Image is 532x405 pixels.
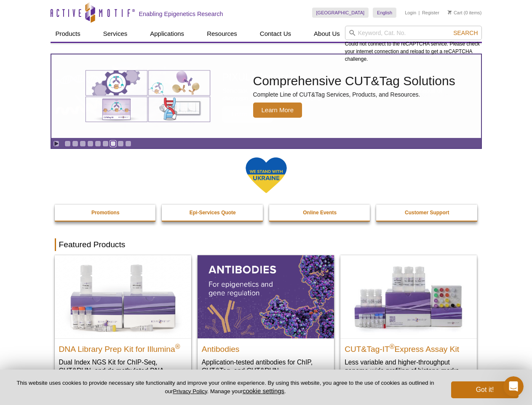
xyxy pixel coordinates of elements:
[145,26,189,42] a: Applications
[72,140,78,147] a: Go to slide 2
[59,358,187,383] p: Dual Index NGS Kit for ChIP-Seq, CUT&RUN, and ds methylated DNA assays.
[422,10,439,16] a: Register
[80,140,86,147] a: Go to slide 3
[345,26,482,40] input: Keyword, Cat. No.
[95,140,101,147] a: Go to slide 5
[253,75,455,87] h2: Comprehensive CUT&Tag Solutions
[245,157,287,194] img: We Stand With Ukraine
[198,255,334,338] img: All Antibodies
[309,26,345,42] a: About Us
[162,205,264,221] a: Epi-Services Quote
[303,210,337,216] strong: Online Events
[243,387,284,394] button: cookie settings
[118,140,124,147] a: Go to slide 8
[340,255,477,383] a: CUT&Tag-IT® Express Assay Kit CUT&Tag-IT®Express Assay Kit Less variable and higher-throughput ge...
[269,205,371,221] a: Online Events
[253,91,455,98] p: Complete Line of CUT&Tag Services, Products, and Resources.
[51,54,481,138] a: Various genetic charts and diagrams. Comprehensive CUT&Tag Solutions Complete Line of CUT&Tag Ser...
[59,341,187,354] h2: DNA Library Prep Kit for Illumina
[202,26,242,42] a: Resources
[255,26,296,42] a: Contact Us
[373,8,396,18] a: English
[405,10,416,16] a: Login
[448,10,462,16] a: Cart
[312,8,369,18] a: [GEOGRAPHIC_DATA]
[125,140,131,147] a: Go to slide 9
[448,8,482,18] li: (0 items)
[51,26,86,42] a: Products
[503,376,524,397] iframe: Intercom live chat
[345,341,473,354] h2: CUT&Tag-IT Express Assay Kit
[85,70,211,123] img: Various genetic charts and diagrams.
[451,29,480,37] button: Search
[13,379,437,395] p: This website uses cookies to provide necessary site functionality and improve your online experie...
[64,140,71,147] a: Go to slide 1
[253,103,302,118] span: Learn More
[87,140,94,147] a: Go to slide 4
[55,205,157,221] a: Promotions
[98,26,133,42] a: Services
[51,54,481,138] article: Comprehensive CUT&Tag Solutions
[405,210,449,216] strong: Customer Support
[55,255,191,338] img: DNA Library Prep Kit for Illumina
[139,10,223,18] h2: Enabling Epigenetics Research
[53,140,59,147] a: Toggle autoplay
[340,255,477,338] img: CUT&Tag-IT® Express Assay Kit
[173,388,207,394] a: Privacy Policy
[345,26,482,63] div: Could not connect to the reCAPTCHA service. Please check your internet connection and reload to g...
[110,140,116,147] a: Go to slide 7
[390,343,395,350] sup: ®
[175,343,180,350] sup: ®
[55,238,478,251] h2: Featured Products
[419,8,420,18] li: |
[376,205,478,221] a: Customer Support
[451,381,519,398] button: Got it!
[202,341,330,354] h2: Antibodies
[102,140,109,147] a: Go to slide 6
[55,255,191,391] a: DNA Library Prep Kit for Illumina DNA Library Prep Kit for Illumina® Dual Index NGS Kit for ChIP-...
[91,210,120,216] strong: Promotions
[453,30,478,36] span: Search
[448,10,452,14] img: Your Cart
[198,255,334,383] a: All Antibodies Antibodies Application-tested antibodies for ChIP, CUT&Tag, and CUT&RUN.
[202,358,330,375] p: Application-tested antibodies for ChIP, CUT&Tag, and CUT&RUN.
[345,358,473,375] p: Less variable and higher-throughput genome-wide profiling of histone marks​.
[190,210,236,216] strong: Epi-Services Quote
